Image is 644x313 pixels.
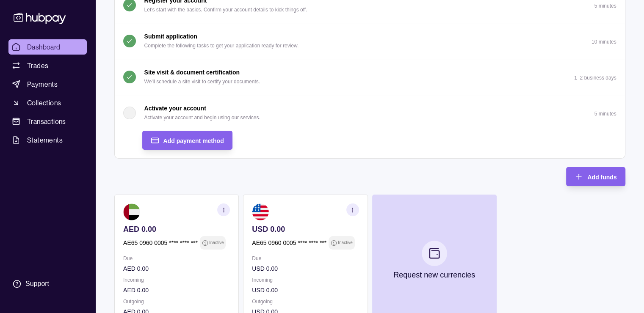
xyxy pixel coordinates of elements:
p: 10 minutes [591,39,616,45]
p: Site visit & document certification [144,68,240,77]
p: Complete the following tasks to get your application ready for review. [144,41,299,50]
p: AED 0.00 [123,264,230,273]
p: We'll schedule a site visit to certify your documents. [144,77,260,86]
p: Activate your account and begin using our services. [144,113,260,122]
button: Activate your account Activate your account and begin using our services.5 minutes [115,95,625,131]
img: us [252,203,269,220]
p: Inactive [338,238,352,247]
p: Request new currencies [393,270,475,280]
a: Statements [8,132,87,148]
button: Submit application Complete the following tasks to get your application ready for review.10 minutes [115,23,625,59]
div: Support [25,279,49,288]
p: AED 0.00 [123,225,230,234]
span: Add payment method [163,137,224,144]
button: Add funds [566,167,625,186]
a: Payments [8,77,87,92]
p: Due [252,254,359,263]
span: Payments [27,79,58,89]
button: Site visit & document certification We'll schedule a site visit to certify your documents.1–2 bus... [115,59,625,95]
p: Let's start with the basics. Confirm your account details to kick things off. [144,5,307,14]
a: Support [8,275,87,293]
a: Trades [8,58,87,73]
p: Due [123,254,230,263]
p: AED 0.00 [123,286,230,295]
div: Activate your account Activate your account and begin using our services.5 minutes [115,131,625,158]
p: 5 minutes [594,111,616,117]
p: 1–2 business days [574,75,616,81]
p: Outgoing [123,297,230,306]
span: Transactions [27,116,66,126]
span: Statements [27,135,63,145]
button: Add payment method [142,131,232,150]
a: Collections [8,95,87,110]
p: USD 0.00 [252,225,359,234]
p: Activate your account [144,104,206,113]
a: Transactions [8,114,87,129]
a: Dashboard [8,39,87,55]
span: Dashboard [27,42,61,52]
p: Submit application [144,32,197,41]
p: Incoming [123,275,230,285]
img: ae [123,203,140,220]
p: USD 0.00 [252,286,359,295]
p: USD 0.00 [252,264,359,273]
span: Trades [27,60,48,71]
p: 5 minutes [594,3,616,9]
p: Outgoing [252,297,359,306]
p: Inactive [209,238,223,247]
p: Incoming [252,275,359,285]
span: Collections [27,98,61,108]
span: Add funds [587,174,616,181]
